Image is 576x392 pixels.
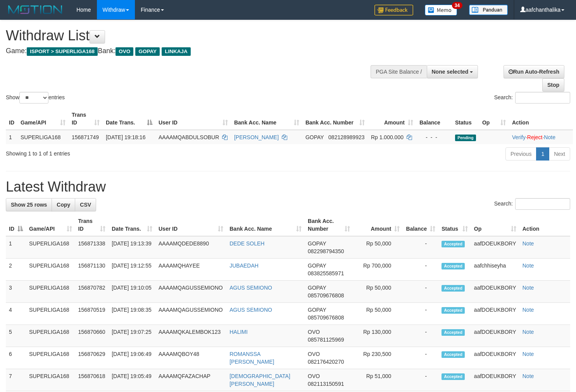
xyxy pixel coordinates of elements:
[155,325,226,347] td: AAAAMQKALEMBOK123
[106,134,145,140] span: [DATE] 19:18:16
[155,214,226,236] th: User ID: activate to sort column ascending
[6,303,26,325] td: 4
[6,92,65,104] label: Show entries
[75,236,109,259] td: 156871338
[26,236,75,259] td: SUPERLIGA168
[308,248,344,254] span: Copy 082298794350 to clipboard
[308,373,320,379] span: OVO
[75,214,109,236] th: Trans ID: activate to sort column ascending
[75,259,109,281] td: 156871130
[6,214,26,236] th: ID: activate to sort column descending
[455,135,476,141] span: Pending
[374,5,413,16] img: Feedback.jpg
[441,241,465,247] span: Accepted
[368,108,416,130] th: Amount: activate to sort column ascending
[523,262,534,269] a: Note
[75,325,109,347] td: 156870660
[26,325,75,347] td: SUPERLIGA168
[6,108,17,130] th: ID
[308,240,326,247] span: GOPAY
[353,236,403,259] td: Rp 50,000
[441,263,465,269] span: Accepted
[523,373,534,379] a: Note
[72,134,99,140] span: 156871749
[471,347,519,369] td: aafDOEUKBORY
[308,270,344,276] span: Copy 083825585971 to clipboard
[155,259,226,281] td: AAAAMQHAYEE
[302,108,368,130] th: Bank Acc. Number: activate to sort column ascending
[504,65,564,78] a: Run Auto-Refresh
[308,337,344,343] span: Copy 085781125969 to clipboard
[425,5,457,16] img: Button%20Memo.svg
[432,69,469,75] span: None selected
[80,202,91,208] span: CSV
[116,47,133,56] span: OVO
[515,198,570,210] input: Search:
[308,359,344,365] span: Copy 082176420270 to clipboard
[75,198,96,211] a: CSV
[308,292,344,299] span: Copy 085709676808 to clipboard
[308,285,326,291] span: GOPAY
[403,281,438,303] td: -
[26,347,75,369] td: SUPERLIGA168
[6,179,570,195] h1: Latest Withdraw
[419,133,449,141] div: - - -
[6,198,52,211] a: Show 25 rows
[26,259,75,281] td: SUPERLIGA168
[75,281,109,303] td: 156870782
[403,325,438,347] td: -
[353,303,403,325] td: Rp 50,000
[109,281,155,303] td: [DATE] 19:10:05
[305,134,324,140] span: GOPAY
[471,259,519,281] td: aafchhiseyha
[6,4,65,16] img: MOTION_logo.png
[155,303,226,325] td: AAAAMQAGUSSEMIONO
[403,259,438,281] td: -
[403,303,438,325] td: -
[308,329,320,335] span: OVO
[109,303,155,325] td: [DATE] 19:08:35
[452,108,479,130] th: Status
[536,147,549,161] a: 1
[6,325,26,347] td: 5
[27,47,98,56] span: ISPORT > SUPERLIGA168
[6,236,26,259] td: 1
[6,259,26,281] td: 2
[509,130,573,144] td: · ·
[509,108,573,130] th: Action
[162,47,191,56] span: LINKAJA
[441,373,465,380] span: Accepted
[469,5,508,15] img: panduan.png
[17,108,69,130] th: Game/API: activate to sort column ascending
[109,214,155,236] th: Date Trans.: activate to sort column ascending
[109,347,155,369] td: [DATE] 19:06:49
[353,347,403,369] td: Rp 230,500
[471,236,519,259] td: aafDOEUKBORY
[155,369,226,391] td: AAAAMQFAZACHAP
[353,325,403,347] td: Rp 130,000
[371,65,426,78] div: PGA Site Balance /
[353,369,403,391] td: Rp 51,000
[403,214,438,236] th: Balance: activate to sort column ascending
[19,92,48,104] select: Showentries
[403,347,438,369] td: -
[52,198,75,211] a: Copy
[231,108,302,130] th: Bank Acc. Name: activate to sort column ascending
[69,108,103,130] th: Trans ID: activate to sort column ascending
[353,214,403,236] th: Amount: activate to sort column ascending
[229,329,248,335] a: HALIMI
[17,130,69,144] td: SUPERLIGA168
[155,108,231,130] th: User ID: activate to sort column ascending
[441,285,465,292] span: Accepted
[6,47,376,55] h4: Game: Bank:
[57,202,70,208] span: Copy
[441,329,465,336] span: Accepted
[75,347,109,369] td: 156870629
[226,214,305,236] th: Bank Acc. Name: activate to sort column ascending
[515,92,570,104] input: Search:
[471,281,519,303] td: aafDOEUKBORY
[527,134,543,140] a: Reject
[505,147,536,161] a: Previous
[6,281,26,303] td: 3
[308,307,326,313] span: GOPAY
